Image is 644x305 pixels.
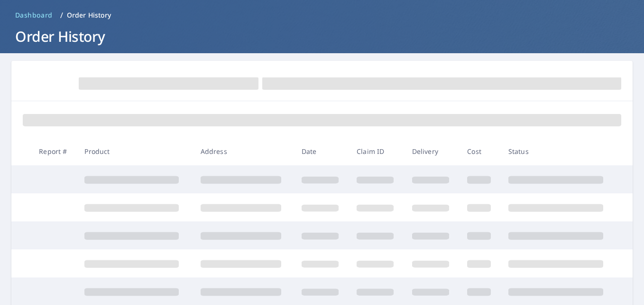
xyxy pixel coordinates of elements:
[60,10,63,21] li: /
[501,137,616,165] th: Status
[77,137,193,165] th: Product
[31,137,77,165] th: Report #
[15,10,53,20] span: Dashboard
[294,137,350,165] th: Date
[349,137,405,165] th: Claim ID
[460,137,501,165] th: Cost
[67,10,111,20] p: Order History
[11,8,633,23] nav: breadcrumb
[11,8,56,23] a: Dashboard
[193,137,294,165] th: Address
[11,27,633,46] h1: Order History
[405,137,460,165] th: Delivery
